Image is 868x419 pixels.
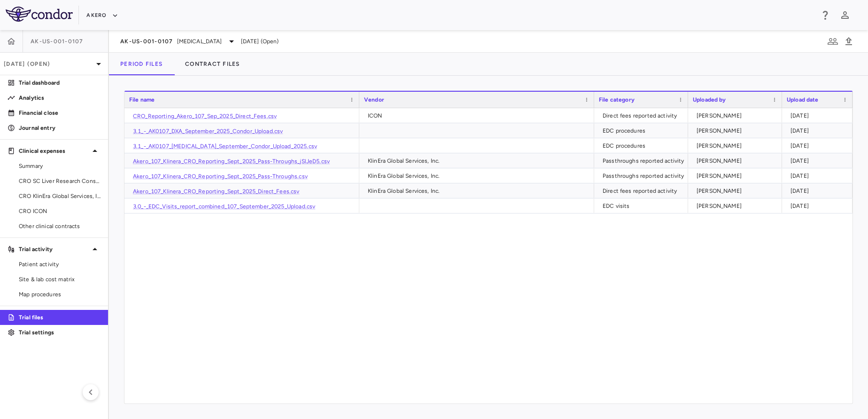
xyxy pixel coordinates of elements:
[697,108,777,123] div: [PERSON_NAME]
[693,96,726,103] span: Uploaded by
[19,260,101,269] span: Patient activity
[133,188,300,195] a: Akero_107_Klinera_CRO_Reporting_Sept_2025_Direct_Fees.csv
[86,8,118,23] button: Akero
[19,275,101,284] span: Site & lab cost matrix
[603,138,683,153] div: EDC procedures
[368,183,589,198] div: KlinEra Global Services, Inc.
[120,38,173,45] span: AK-US-001-0107
[19,124,101,132] p: Journal entry
[19,147,89,155] p: Clinical expenses
[241,37,279,46] span: [DATE] (Open)
[109,53,174,75] button: Period Files
[133,158,330,165] a: Akero_107_Klinera_CRO_Reporting_Sept_2025_Pass-Throughs_jSlJeD5.csv
[790,138,848,153] div: [DATE]
[31,38,84,45] span: AK-US-001-0107
[6,7,73,22] img: logo-full-BYUhSk78.svg
[19,162,101,170] span: Summary
[603,153,684,168] div: Passthroughs reported activity
[697,183,777,198] div: [PERSON_NAME]
[697,153,777,168] div: [PERSON_NAME]
[787,96,819,103] span: Upload date
[174,53,251,75] button: Contract Files
[19,177,101,185] span: CRO SC Liver Research Consortium LLC
[19,313,101,322] p: Trial files
[133,128,283,134] a: 3.1_-_AK0107_DXA_September_2025_Condor_Upload.csv
[599,96,635,103] span: File category
[603,198,683,213] div: EDC visits
[19,328,101,337] p: Trial settings
[603,123,683,138] div: EDC procedures
[133,173,308,180] a: Akero_107_Klinera_CRO_Reporting_Sept_2025_Pass-Throughs.csv
[133,203,315,210] a: 3.0_-_EDC_Visits_report_combined_107_September_2025_Upload.csv
[368,168,589,183] div: KlinEra Global Services, Inc.
[790,183,848,198] div: [DATE]
[790,168,848,183] div: [DATE]
[19,222,101,230] span: Other clinical contracts
[697,168,777,183] div: [PERSON_NAME]
[603,183,683,198] div: Direct fees reported activity
[19,109,101,117] p: Financial close
[19,192,101,200] span: CRO KlinEra Global Services, Inc.
[790,153,848,168] div: [DATE]
[364,96,384,103] span: Vendor
[19,245,89,253] p: Trial activity
[177,37,222,46] span: [MEDICAL_DATA]
[19,94,101,102] p: Analytics
[19,207,101,215] span: CRO ICON
[697,138,777,153] div: [PERSON_NAME]
[790,108,848,123] div: [DATE]
[790,198,848,213] div: [DATE]
[790,123,848,138] div: [DATE]
[133,113,277,119] a: CRO_Reporting_Akero_107_Sep_2025_Direct_Fees.csv
[603,168,684,183] div: Passthroughs reported activity
[4,60,93,68] p: [DATE] (Open)
[368,153,589,168] div: KlinEra Global Services, Inc.
[368,108,589,123] div: ICON
[19,79,101,87] p: Trial dashboard
[133,143,317,150] a: 3.1_-_AK0107_[MEDICAL_DATA]_September_Condor_Upload_2025.csv
[697,123,777,138] div: [PERSON_NAME]
[19,290,101,299] span: Map procedures
[697,198,777,213] div: [PERSON_NAME]
[129,96,155,103] span: File name
[603,108,683,123] div: Direct fees reported activity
